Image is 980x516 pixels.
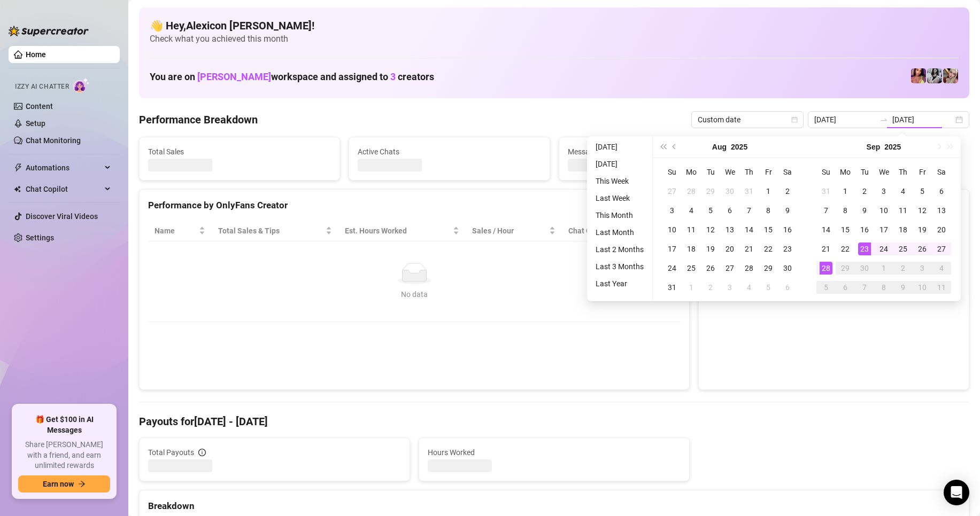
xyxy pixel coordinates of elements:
h4: Payouts for [DATE] - [DATE] [139,414,969,429]
span: Total Sales & Tips [218,225,323,237]
span: Chat Conversion [568,225,666,237]
span: Total Sales [148,146,331,158]
h4: Performance Breakdown [139,112,258,127]
a: Content [26,102,53,111]
span: 3 [390,71,396,82]
span: to [879,115,888,124]
span: thunderbolt [14,163,22,172]
img: logo-BBDzfeDw.svg [9,26,89,36]
img: GODDESS [911,68,926,83]
span: swap-right [879,115,888,124]
div: Est. Hours Worked [345,225,451,237]
span: Messages Sent [568,146,751,158]
div: No data [159,288,670,300]
span: arrow-right [78,480,86,488]
button: Earn nowarrow-right [18,475,110,492]
div: Open Intercom Messenger [944,480,969,505]
th: Name [148,221,212,241]
input: Start date [814,114,875,126]
div: Sales by OnlyFans Creator [707,198,960,213]
img: Anna [943,68,958,83]
span: Share [PERSON_NAME] with a friend, and earn unlimited rewards [18,440,110,471]
input: End date [892,114,953,126]
span: Automations [26,159,102,176]
img: Sadie [927,68,942,83]
span: Custom date [698,112,797,128]
span: Hours Worked [428,447,681,458]
a: Settings [26,233,54,242]
span: info-circle [198,449,206,456]
a: Setup [26,119,45,128]
span: Sales / Hour [472,225,547,237]
span: Active Chats [358,146,541,158]
a: Home [26,50,46,59]
a: Chat Monitoring [26,136,81,145]
a: Discover Viral Videos [26,212,98,221]
span: calendar [791,116,798,123]
span: Izzy AI Chatter [15,82,69,92]
h1: You are on workspace and assigned to creators [150,71,434,83]
img: Chat Copilot [14,185,21,193]
div: Breakdown [148,499,960,513]
span: [PERSON_NAME] [197,71,271,82]
div: Performance by OnlyFans Creator [148,198,681,213]
span: Total Payouts [148,447,194,458]
th: Total Sales & Tips [212,221,338,241]
th: Chat Conversion [562,221,681,241]
span: Chat Copilot [26,181,102,198]
span: Earn now [43,480,74,488]
h4: 👋 Hey, Alexicon [PERSON_NAME] ! [150,18,959,33]
span: Name [155,225,197,237]
span: Check what you achieved this month [150,33,959,45]
img: AI Chatter [73,77,90,93]
span: 🎁 Get $100 in AI Messages [18,415,110,435]
th: Sales / Hour [466,221,562,241]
